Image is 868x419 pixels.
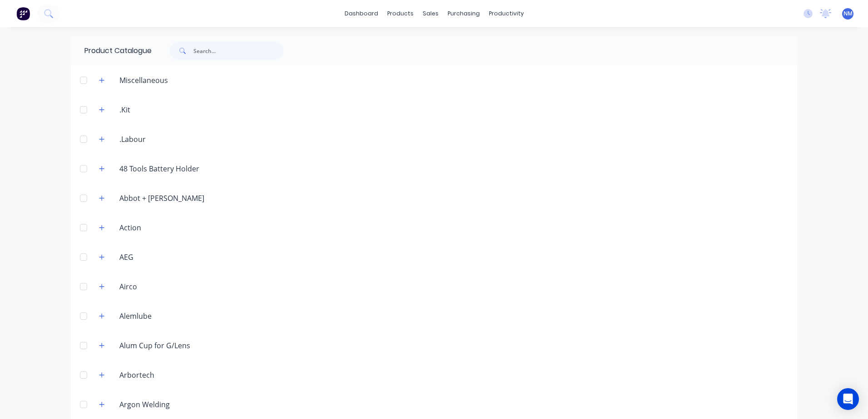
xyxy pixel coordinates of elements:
[340,7,383,20] a: dashboard
[112,399,177,410] div: Argon Welding
[418,7,443,20] div: sales
[112,193,212,204] div: Abbot + [PERSON_NAME]
[112,340,197,351] div: Alum Cup for G/Lens
[112,252,141,263] div: AEG
[837,388,859,410] div: Open Intercom Messenger
[443,7,484,20] div: purchasing
[112,104,138,115] div: .Kit
[193,42,283,60] input: Search...
[71,36,152,65] div: Product Catalogue
[112,134,153,145] div: .Labour
[112,311,159,322] div: Alemlube
[112,163,207,174] div: 48 Tools Battery Holder
[112,222,148,233] div: Action
[112,75,175,86] div: Miscellaneous
[16,7,30,20] img: Factory
[112,370,162,380] div: Arbortech
[383,7,418,20] div: products
[112,281,144,292] div: Airco
[843,10,853,18] span: NM
[484,7,528,20] div: productivity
